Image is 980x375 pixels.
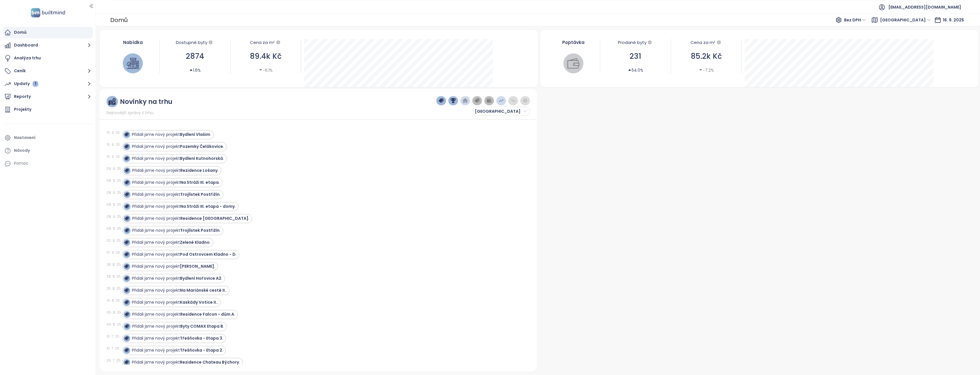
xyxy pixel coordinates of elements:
[132,215,249,221] div: Přidali jsme nový projekt .
[3,132,93,144] a: Nastavení
[943,17,964,23] span: 16. 9. 2025
[109,39,157,46] div: Nabídka
[132,287,227,293] div: Přidali jsme nový projekt .
[124,336,128,340] img: icon
[3,104,93,115] a: Projekty
[125,204,129,208] img: icon
[180,191,220,197] strong: Trojlístek Postřižín
[107,214,121,219] div: 08. 9. 25
[107,334,121,339] div: 31. 7. 25
[107,250,121,255] div: 01. 9. 25
[3,91,93,102] button: Reporty
[107,238,121,243] div: 02. 9. 25
[180,251,236,257] strong: Pod Ostrovcem Kladno - D
[674,39,739,46] div: Cena za m²
[180,180,219,185] strong: Na Stráži III. etapa
[132,335,223,341] div: Přidali jsme nový projekt .
[132,299,218,305] div: Přidali jsme nový projekt .
[603,51,668,62] div: 231
[33,81,38,87] div: 1
[180,335,222,341] strong: Třešňovka - Etapa 3
[162,51,227,62] div: 2874
[125,192,129,196] img: icon
[125,324,129,328] img: icon
[107,358,121,363] div: 29. 7. 25
[132,203,236,209] div: Přidali jsme nový projekt .
[180,263,214,269] strong: [PERSON_NAME]
[107,346,121,351] div: 31. 7. 25
[107,274,121,279] div: 28. 8. 25
[180,311,234,317] strong: Residence Falcon - dům A
[107,322,121,327] div: 04. 8. 25
[132,251,236,257] div: Přidali jsme nový projekt .
[124,300,128,304] img: icon
[107,298,121,303] div: 14. 8. 25
[107,130,121,135] div: 15. 9. 25
[107,226,121,231] div: 08. 9. 25
[259,68,263,72] span: caret-down
[523,98,528,103] img: information-circle.png
[125,168,129,172] img: icon
[14,106,31,113] div: Projekty
[124,360,128,364] img: icon
[14,160,28,167] div: Pomoc
[475,98,480,103] img: price-tag-grey.png
[14,29,27,36] div: Domů
[132,311,235,317] div: Přidali jsme nový projekt .
[132,227,220,233] div: Přidali jsme nový projekt .
[162,39,227,46] div: Dostupné byty
[180,144,223,149] strong: Pozemky Čelákovice
[132,323,224,329] div: Přidali jsme nový projekt .
[250,39,275,46] div: Cena za m²
[880,16,931,24] span: Středočeský kraj
[3,145,93,156] a: Návody
[107,142,121,147] div: 15. 9. 25
[550,39,597,46] div: Poptávka
[132,191,220,197] div: Přidali jsme nový projekt .
[14,147,30,154] div: Návody
[180,227,220,233] strong: Trojlístek Postřižín
[132,156,224,162] div: Přidali jsme nový projekt .
[674,51,739,62] div: 85.2k Kč
[132,132,211,138] div: Přidali jsme nový projekt .
[132,275,222,281] div: Přidali jsme nový projekt .
[3,65,93,77] button: Ceník
[180,287,226,293] strong: Na Mariánské cestě II.
[180,359,239,365] strong: Rezidence Chateau Býchory
[14,80,38,87] div: Updaty
[132,263,215,269] div: Přidali jsme nový projekt .
[603,39,668,46] div: Prodané byty
[180,239,210,245] strong: Zelené Kladno
[180,156,223,161] strong: Bydlení Kutnohorská
[124,252,128,256] img: icon
[499,98,504,103] img: price-increases.png
[107,154,121,159] div: 10. 9. 25
[120,98,172,105] div: Novinky na trhu
[3,27,93,38] a: Domů
[110,15,128,25] div: Domů
[124,288,128,292] img: icon
[107,166,121,171] div: 09. 9. 25
[107,190,121,195] div: 08. 9. 25
[125,228,129,232] img: icon
[124,276,128,280] img: icon
[107,310,121,315] div: 05. 8. 25
[180,323,223,329] strong: Byty COMAX Etapa B
[107,286,121,291] div: 25. 8. 25
[109,98,116,105] img: ruler
[628,67,643,73] div: 54.0%
[3,158,93,169] div: Pomoc
[132,144,224,150] div: Přidali jsme nový projekt .
[3,78,93,90] button: Updaty 1
[699,67,714,73] div: -7.2%
[463,98,468,103] img: home-dark-blue.png
[180,168,218,173] strong: Rezidence Lošany
[132,239,210,245] div: Přidali jsme nový projekt .
[888,0,961,14] span: [EMAIL_ADDRESS][DOMAIN_NAME]
[107,202,121,207] div: 08. 9. 25
[14,55,41,62] div: Analýza trhu
[3,40,93,51] button: Dashboard
[132,347,223,353] div: Přidali jsme nový projekt .
[14,134,35,141] div: Nastavení
[3,53,93,64] a: Analýza trhu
